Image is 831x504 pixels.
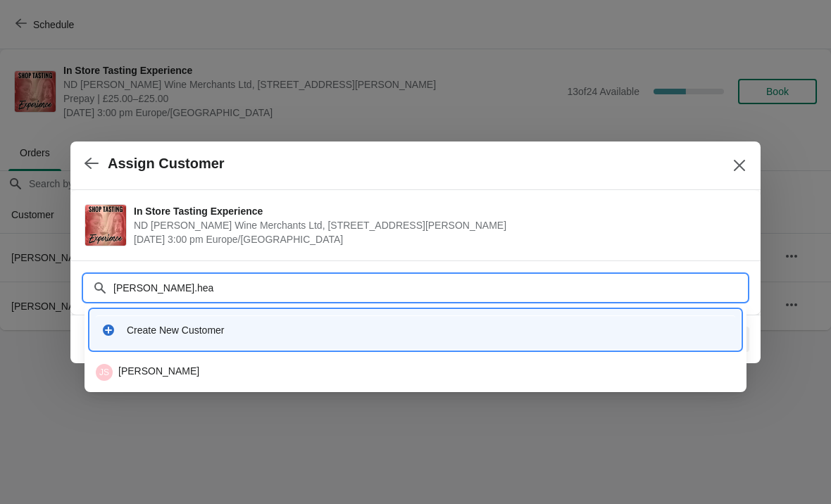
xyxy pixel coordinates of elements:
input: Search customer name or email [113,275,746,301]
span: ND [PERSON_NAME] Wine Merchants Ltd, [STREET_ADDRESS][PERSON_NAME] [134,218,739,232]
li: Judith Smith [85,358,746,386]
text: JS [99,367,109,377]
h2: Assign Customer [108,156,225,172]
button: Close [727,153,752,178]
img: In Store Tasting Experience | ND John Wine Merchants Ltd, 90 Walter Road, Swansea SA1 4QF, UK | N... [85,205,126,246]
span: [DATE] 3:00 pm Europe/[GEOGRAPHIC_DATA] [134,232,739,246]
span: In Store Tasting Experience [134,204,739,218]
span: Judith Smith [96,364,113,381]
div: Create New Customer [127,323,730,337]
div: [PERSON_NAME] [96,364,735,381]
